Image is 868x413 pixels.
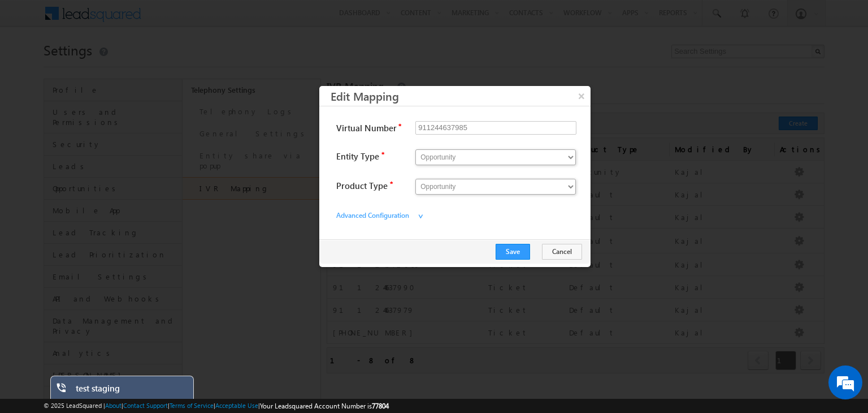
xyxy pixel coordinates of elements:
[336,205,449,225] label: Advanced Configuration
[336,147,449,166] label: Entity Type
[170,402,214,409] a: Terms of Service
[496,244,530,260] button: Save
[542,244,582,260] button: Cancel
[336,118,449,138] label: Virtual Number
[413,213,428,219] span: >
[105,402,121,409] a: About
[44,401,389,411] span: © 2025 LeadSquared | | | | |
[331,86,591,106] h3: Edit Mapping
[572,86,591,106] button: ×
[215,402,258,409] a: Acceptable Use
[123,402,168,409] a: Contact Support
[372,402,389,410] span: 77804
[76,383,185,399] div: test staging
[260,402,389,410] span: Your Leadsquared Account Number is
[336,176,449,196] label: Product Type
